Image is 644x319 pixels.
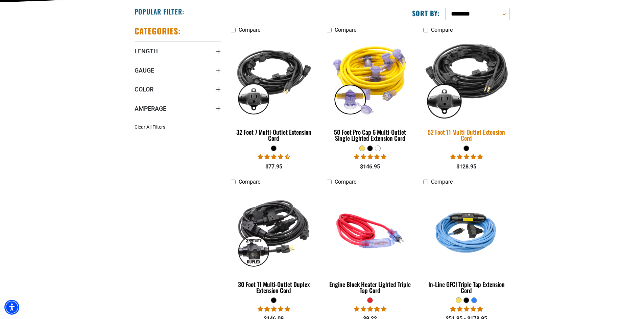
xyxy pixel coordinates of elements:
[327,36,413,145] a: yellow 50 Foot Pro Cap 6 Multi-Outlet Single Lighted Extension Cord
[135,26,181,36] h2: Categories:
[419,35,514,122] img: black
[135,99,221,118] summary: Amperage
[239,179,260,185] span: Compare
[327,163,413,171] div: $146.95
[431,179,453,185] span: Compare
[231,129,317,141] div: 32 Foot 7 Multi-Outlet Extension Cord
[135,67,154,74] span: Gauge
[412,9,440,18] label: Sort by:
[258,154,290,160] span: 4.68 stars
[231,163,317,171] div: $77.95
[258,306,290,312] span: 5.00 stars
[239,27,260,33] span: Compare
[423,36,509,145] a: black 52 Foot 11 Multi-Outlet Extension Cord
[4,300,19,315] div: Accessibility Menu
[231,40,316,117] img: black
[135,61,221,80] summary: Gauge
[431,27,453,33] span: Compare
[231,281,317,293] div: 30 Foot 11 Multi-Outlet Duplex Extension Cord
[135,47,158,55] span: Length
[135,124,168,131] a: Clear All Filters
[135,105,166,112] span: Amperage
[231,189,317,297] a: black 30 Foot 11 Multi-Outlet Duplex Extension Cord
[231,36,317,145] a: black 32 Foot 7 Multi-Outlet Extension Cord
[231,192,316,269] img: black
[327,189,413,297] a: red Engine Block Heater Lighted Triple Tap Cord
[423,163,509,171] div: $128.95
[354,154,386,160] span: 4.80 stars
[423,189,509,297] a: Light Blue In-Line GFCI Triple Tap Extension Cord
[135,42,221,60] summary: Length
[423,129,509,141] div: 52 Foot 11 Multi-Outlet Extension Cord
[423,281,509,293] div: In-Line GFCI Triple Tap Extension Cord
[135,7,184,16] h2: Popular Filter:
[135,124,165,130] span: Clear All Filters
[327,281,413,293] div: Engine Block Heater Lighted Triple Tap Cord
[335,179,356,185] span: Compare
[450,154,483,160] span: 4.95 stars
[328,40,413,117] img: yellow
[335,27,356,33] span: Compare
[135,85,153,93] span: Color
[354,306,386,312] span: 5.00 stars
[135,80,221,99] summary: Color
[450,306,483,312] span: 5.00 stars
[327,129,413,141] div: 50 Foot Pro Cap 6 Multi-Outlet Single Lighted Extension Cord
[328,192,413,269] img: red
[424,192,509,269] img: Light Blue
